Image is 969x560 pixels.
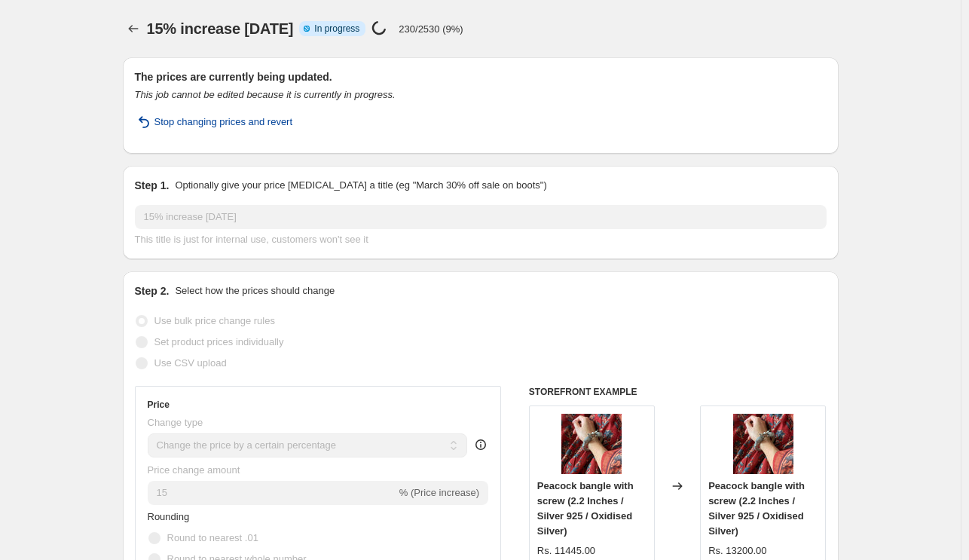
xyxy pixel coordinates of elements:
[561,414,622,474] img: IMG_3261_80x.jpg
[537,545,595,556] span: Rs. 11445.00
[148,464,240,476] span: Price change amount
[135,89,396,100] i: This job cannot be edited because it is currently in progress.
[148,399,170,411] h3: Price
[167,532,258,543] span: Round to nearest .01
[135,205,827,229] input: 30% off holiday sale
[537,480,634,537] span: Peacock bangle with screw (2.2 Inches / Silver 925 / Oxidised Silver)
[126,110,302,134] button: Stop changing prices and revert
[148,511,190,522] span: Rounding
[148,417,203,428] span: Change type
[175,178,546,193] p: Optionally give your price [MEDICAL_DATA] a title (eg "March 30% off sale on boots")
[314,23,359,35] span: In progress
[154,336,284,347] span: Set product prices individually
[135,69,827,84] h2: The prices are currently being updated.
[708,480,805,537] span: Peacock bangle with screw (2.2 Inches / Silver 925 / Oxidised Silver)
[154,115,293,130] span: Stop changing prices and revert
[147,20,294,37] span: 15% increase [DATE]
[154,315,275,326] span: Use bulk price change rules
[399,23,463,35] p: 230/2530 (9%)
[154,357,227,369] span: Use CSV upload
[733,414,793,474] img: IMG_3261_80x.jpg
[135,283,170,298] h2: Step 2.
[708,545,766,556] span: Rs. 13200.00
[135,234,368,245] span: This title is just for internal use, customers won't see it
[148,481,396,505] input: -15
[529,386,827,398] h6: STOREFRONT EXAMPLE
[175,283,335,298] p: Select how the prices should change
[123,18,144,39] button: Price change jobs
[399,487,479,498] span: % (Price increase)
[473,437,488,452] div: help
[135,178,170,193] h2: Step 1.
